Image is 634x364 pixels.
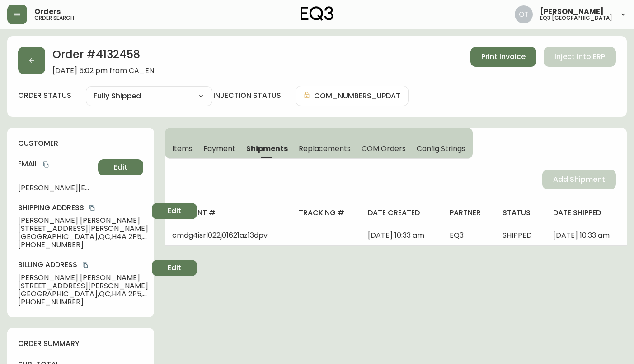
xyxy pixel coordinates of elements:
span: [PHONE_NUMBER] [18,241,148,249]
h5: eq3 [GEOGRAPHIC_DATA] [540,15,612,21]
span: Print Invoice [481,52,526,62]
span: Edit [168,206,181,216]
span: Orders [34,8,61,15]
span: SHIPPED [503,230,532,240]
button: Edit [152,203,197,219]
h4: Billing Address [18,260,148,270]
label: order status [18,91,71,101]
h4: status [503,208,539,218]
img: 5d4d18d254ded55077432b49c4cb2919 [515,5,533,23]
button: Edit [152,260,197,276]
h4: order summary [18,339,143,349]
span: Replacements [299,144,351,153]
span: [PHONE_NUMBER] [18,298,148,306]
span: [PERSON_NAME] [PERSON_NAME] [18,217,148,225]
h4: injection status [213,91,281,101]
span: [DATE] 5:02 pm from CA_EN [52,67,154,75]
h4: date shipped [553,208,620,218]
h2: Order # 4132458 [52,47,154,67]
span: [STREET_ADDRESS][PERSON_NAME] [18,282,148,290]
span: EQ3 [450,230,464,240]
span: [GEOGRAPHIC_DATA] , QC , H4A 2P5 , CA [18,233,148,241]
span: [PERSON_NAME] [PERSON_NAME] [18,274,148,282]
button: copy [88,203,97,212]
img: logo [301,6,334,21]
span: COM Orders [362,144,406,153]
h5: order search [34,15,74,21]
button: Edit [98,159,143,175]
h4: date created [368,208,435,218]
span: [STREET_ADDRESS][PERSON_NAME] [18,225,148,233]
span: [DATE] 10:33 am [368,230,424,240]
h4: customer [18,138,143,148]
h4: partner [450,208,488,218]
span: cmdg4isrl022j01621az13dpv [172,230,268,240]
span: Edit [114,162,127,172]
button: copy [42,160,51,169]
button: copy [81,261,90,270]
span: [PERSON_NAME][EMAIL_ADDRESS][PERSON_NAME][DOMAIN_NAME][PERSON_NAME] [18,184,94,192]
h4: Shipping Address [18,203,148,213]
h4: shipment # [172,208,284,218]
span: [GEOGRAPHIC_DATA] , QC , H4A 2P5 , CA [18,290,148,298]
span: Items [172,144,193,153]
span: Payment [203,144,236,153]
h4: tracking # [299,208,353,218]
span: [DATE] 10:33 am [553,230,610,240]
span: Edit [168,263,181,273]
span: Config Strings [417,144,465,153]
span: Shipments [246,144,288,153]
h4: Email [18,159,94,169]
span: [PERSON_NAME] [540,8,604,15]
button: Print Invoice [470,47,536,67]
